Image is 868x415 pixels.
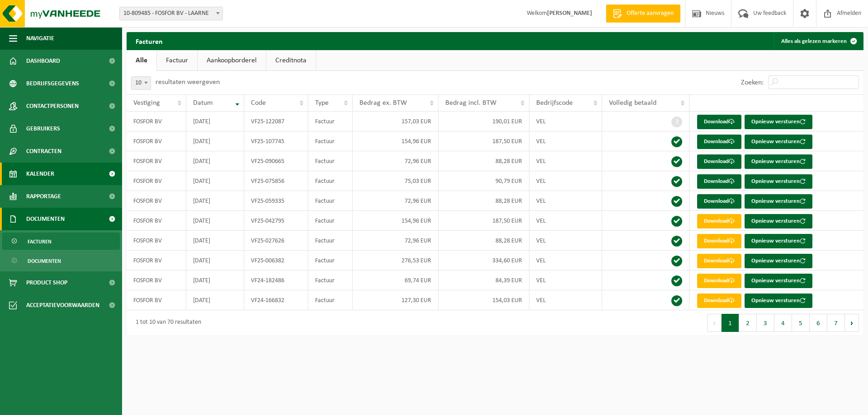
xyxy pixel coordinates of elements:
[26,95,79,117] span: Contactpersonen
[529,251,603,270] td: VEL
[353,290,439,310] td: 127,30 EUR
[810,314,827,332] button: 6
[439,290,529,310] td: 154,03 EUR
[353,131,439,151] td: 154,96 EUR
[2,252,120,269] a: Documenten
[132,77,151,89] span: 10
[439,151,529,171] td: 88,28 EUR
[186,270,244,290] td: [DATE]
[244,231,308,251] td: VF25-027626
[529,191,603,211] td: VEL
[186,171,244,191] td: [DATE]
[244,151,308,171] td: VF25-090665
[529,270,603,290] td: VEL
[127,231,186,251] td: FOSFOR BV
[697,135,741,149] a: Download
[186,112,244,131] td: [DATE]
[186,151,244,171] td: [DATE]
[308,171,353,191] td: Factuur
[529,171,603,191] td: VEL
[131,76,151,90] span: 10
[26,50,60,72] span: Dashboard
[26,294,99,317] span: Acceptatievoorwaarden
[745,254,812,268] button: Opnieuw versturen
[127,32,172,50] h2: Facturen
[127,251,186,270] td: FOSFOR BV
[745,115,812,129] button: Opnieuw versturen
[439,211,529,231] td: 187,50 EUR
[133,99,160,107] span: Vestiging
[186,231,244,251] td: [DATE]
[26,163,54,185] span: Kalender
[745,174,812,189] button: Opnieuw versturen
[127,112,186,131] td: FOSFOR BV
[353,112,439,131] td: 157,03 EUR
[707,314,722,332] button: Previous
[697,234,741,248] a: Download
[120,7,222,20] span: 10-809485 - FOSFOR BV - LAARNE
[536,99,573,107] span: Bedrijfscode
[745,214,812,228] button: Opnieuw versturen
[529,151,603,171] td: VEL
[439,231,529,251] td: 88,28 EUR
[529,290,603,310] td: VEL
[157,50,197,71] a: Factuur
[529,231,603,251] td: VEL
[827,314,845,332] button: 7
[2,233,120,250] a: Facturen
[156,79,220,86] label: resultaten weergeven
[186,290,244,310] td: [DATE]
[308,131,353,151] td: Factuur
[529,211,603,231] td: VEL
[745,234,812,248] button: Opnieuw versturen
[697,214,741,228] a: Download
[308,151,353,171] td: Factuur
[251,99,266,107] span: Code
[186,131,244,151] td: [DATE]
[697,194,741,209] a: Download
[26,72,79,95] span: Bedrijfsgegevens
[722,314,739,332] button: 1
[774,314,792,332] button: 4
[244,171,308,191] td: VF25-075856
[745,274,812,288] button: Opnieuw versturen
[845,314,859,332] button: Next
[26,208,65,230] span: Documenten
[127,171,186,191] td: FOSFOR BV
[119,7,223,20] span: 10-809485 - FOSFOR BV - LAARNE
[353,191,439,211] td: 72,96 EUR
[697,274,741,288] a: Download
[308,290,353,310] td: Factuur
[439,270,529,290] td: 84,39 EUR
[186,191,244,211] td: [DATE]
[774,32,863,50] button: Alles als gelezen markeren
[26,185,61,208] span: Rapportage
[186,251,244,270] td: [DATE]
[697,115,741,129] a: Download
[308,112,353,131] td: Factuur
[308,191,353,211] td: Factuur
[26,271,67,294] span: Product Shop
[127,131,186,151] td: FOSFOR BV
[28,252,61,270] span: Documenten
[308,270,353,290] td: Factuur
[739,314,757,332] button: 2
[244,211,308,231] td: VF25-042795
[127,270,186,290] td: FOSFOR BV
[529,112,603,131] td: VEL
[697,154,741,169] a: Download
[745,135,812,149] button: Opnieuw versturen
[308,211,353,231] td: Factuur
[186,211,244,231] td: [DATE]
[308,251,353,270] td: Factuur
[198,50,266,71] a: Aankoopborderel
[127,151,186,171] td: FOSFOR BV
[127,191,186,211] td: FOSFOR BV
[609,99,656,107] span: Volledig betaald
[353,231,439,251] td: 72,96 EUR
[439,112,529,131] td: 190,01 EUR
[606,5,680,23] a: Offerte aanvragen
[308,231,353,251] td: Factuur
[697,294,741,308] a: Download
[439,171,529,191] td: 90,79 EUR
